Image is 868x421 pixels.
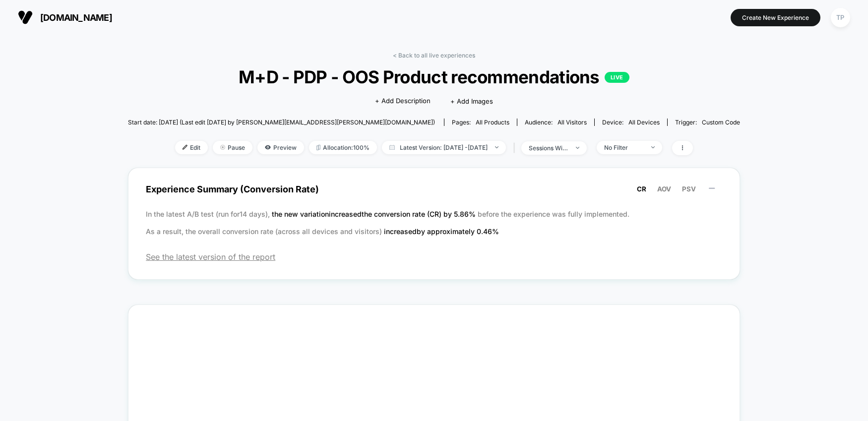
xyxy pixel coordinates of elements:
[128,119,435,126] span: Start date: [DATE] (Last edit [DATE] by [PERSON_NAME][EMAIL_ADDRESS][PERSON_NAME][DOMAIN_NAME])
[679,184,699,193] button: PSV
[654,184,674,193] button: AOV
[309,141,377,154] span: Allocation: 100%
[316,145,320,150] img: rebalance
[605,72,629,83] p: LIVE
[675,119,740,126] div: Trigger:
[452,119,509,126] div: Pages:
[272,210,478,218] span: the new variation increased the conversion rate (CR) by 5.86 %
[146,252,722,262] span: See the latest version of the report
[393,52,475,59] a: < Back to all live experiences
[384,227,499,236] span: increased by approximately 0.46 %
[375,96,431,106] span: + Add Description
[146,205,722,240] p: In the latest A/B test (run for 14 days), before the experience was fully implemented. As a resul...
[146,178,722,200] span: Experience Summary (Conversion Rate)
[382,141,506,154] span: Latest Version: [DATE] - [DATE]
[389,145,395,150] img: calendar
[594,119,667,126] span: Device:
[702,119,740,126] span: Custom Code
[657,185,671,193] span: AOV
[831,8,850,27] div: TP
[651,146,655,148] img: end
[183,145,187,150] img: edit
[257,141,304,154] span: Preview
[175,141,208,154] span: Edit
[529,144,568,152] div: sessions with impression
[828,7,853,28] button: TP
[682,185,696,193] span: PSV
[628,119,660,126] span: all devices
[558,119,587,126] span: All Visitors
[576,147,579,149] img: end
[159,66,709,87] span: M+D - PDP - OOS Product recommendations
[40,12,112,23] span: [DOMAIN_NAME]
[220,145,225,150] img: end
[731,9,820,26] button: Create New Experience
[604,144,644,151] div: No Filter
[495,146,498,148] img: end
[213,141,252,154] span: Pause
[450,97,493,105] span: + Add Images
[18,10,33,25] img: Visually logo
[525,119,587,126] div: Audience:
[634,184,649,193] button: CR
[511,141,521,155] span: |
[637,185,646,193] span: CR
[15,9,115,25] button: [DOMAIN_NAME]
[476,119,509,126] span: all products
